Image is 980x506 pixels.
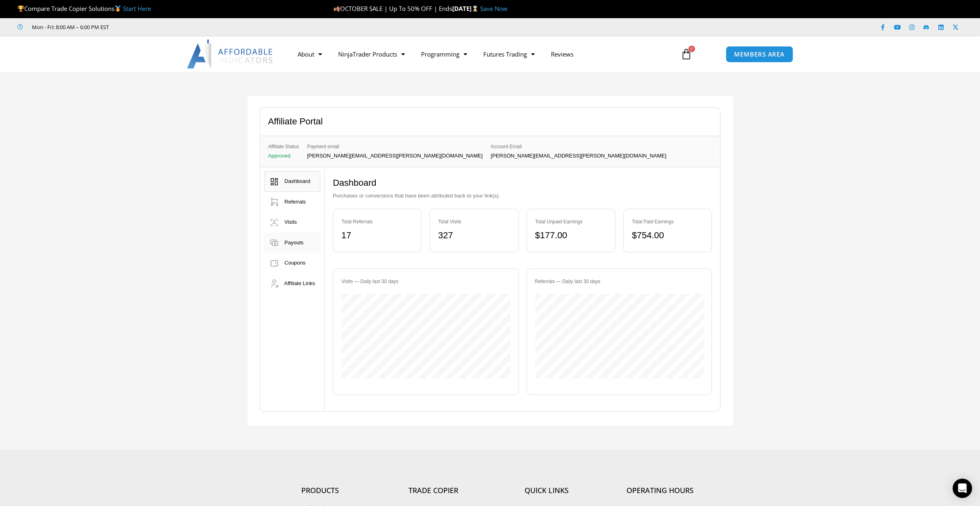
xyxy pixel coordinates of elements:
[341,217,413,226] div: Total Referrals
[535,230,540,240] span: $
[264,273,320,294] a: Affiliate Links
[632,217,703,226] div: Total Paid Earnings
[268,153,299,159] p: Approved
[120,23,241,31] iframe: Customer reviews powered by Trustpilot
[268,142,299,151] span: Affiliate Status
[734,51,785,57] span: MEMBERS AREA
[290,45,671,63] nav: Menu
[123,4,151,13] a: Start Here
[264,233,320,253] a: Payouts
[284,178,310,184] span: Dashboard
[535,277,704,286] div: Referrals — Daily last 30 days
[284,260,305,266] span: Coupons
[341,227,413,244] div: 17
[17,4,151,13] span: Compare Trade Copier Solutions
[535,230,567,240] bdi: 177.00
[284,219,297,225] span: Visits
[632,230,664,240] bdi: 754.00
[603,486,717,495] h4: Operating Hours
[264,212,320,233] a: Visits
[452,4,480,13] strong: [DATE]
[330,45,413,63] a: NinjaTrader Products
[491,142,666,151] span: Account Email
[472,6,478,12] img: ⌛
[264,192,320,212] a: Referrals
[333,177,712,189] h2: Dashboard
[480,4,508,13] a: Save Now
[264,486,377,495] h4: Products
[490,486,603,495] h4: Quick Links
[264,171,320,192] a: Dashboard
[688,46,695,52] span: 0
[30,22,109,32] span: Mon - Fri: 8:00 AM – 6:00 PM EST
[377,486,490,495] h4: Trade Copier
[333,191,712,201] p: Purchases or conversions that have been attributed back to your link(s).
[290,45,330,63] a: About
[535,217,607,226] div: Total Unpaid Earnings
[475,45,543,63] a: Futures Trading
[284,239,303,246] span: Payouts
[438,227,510,244] div: 327
[333,4,452,13] span: OCTOBER SALE | Up To 50% OFF | Ends
[268,116,323,128] h2: Affiliate Portal
[307,153,483,159] p: [PERSON_NAME][EMAIL_ADDRESS][PERSON_NAME][DOMAIN_NAME]
[284,280,315,286] span: Affiliate Links
[632,230,637,240] span: $
[491,153,666,159] p: [PERSON_NAME][EMAIL_ADDRESS][PERSON_NAME][DOMAIN_NAME]
[18,6,24,12] img: 🏆
[726,46,793,63] a: MEMBERS AREA
[264,253,320,273] a: Coupons
[284,199,306,205] span: Referrals
[669,42,704,66] a: 0
[341,277,510,286] div: Visits — Daily last 30 days
[543,45,582,63] a: Reviews
[307,142,483,151] span: Payment email
[413,45,475,63] a: Programming
[334,6,340,12] img: 🍂
[115,6,121,12] img: 🥇
[952,479,972,498] div: Open Intercom Messenger
[187,40,274,69] img: LogoAI | Affordable Indicators – NinjaTrader
[438,217,510,226] div: Total Visits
